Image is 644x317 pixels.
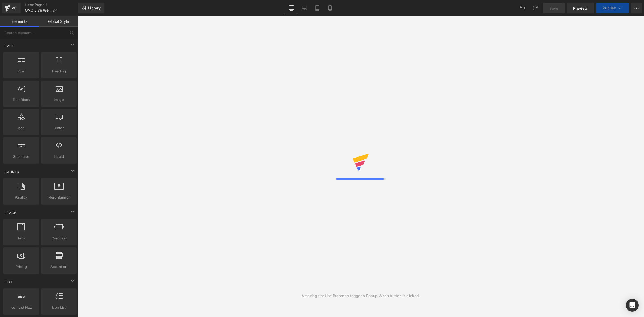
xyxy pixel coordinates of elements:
[324,3,336,13] a: Mobile
[43,97,75,103] span: Image
[5,125,37,131] span: Icon
[5,264,37,269] span: Pricing
[5,235,37,241] span: Tabs
[549,5,558,11] span: Save
[298,3,311,13] a: Laptop
[573,5,588,11] span: Preview
[43,154,75,159] span: Liquid
[39,16,78,27] a: Global Style
[78,3,104,13] a: New Library
[4,43,14,48] span: Base
[43,305,75,310] span: Icon List
[43,235,75,241] span: Carousel
[25,3,78,7] a: Home Pages
[43,68,75,74] span: Heading
[4,279,13,285] span: List
[43,195,75,200] span: Hero Banner
[311,3,324,13] a: Tablet
[567,3,594,13] a: Preview
[302,293,420,299] div: Amazing tip: Use Button to trigger a Popup When button is clicked.
[43,125,75,131] span: Button
[5,305,37,310] span: Icon List Hoz
[596,3,629,13] button: Publish
[5,68,37,74] span: Row
[603,6,616,10] span: Publish
[4,210,17,215] span: Stack
[530,3,541,13] button: Redo
[517,3,528,13] button: Undo
[631,3,642,13] button: More
[5,195,37,200] span: Parallax
[285,3,298,13] a: Desktop
[2,3,21,13] a: v6
[626,299,639,312] div: Open Intercom Messenger
[5,154,37,159] span: Separator
[4,169,20,174] span: Banner
[11,5,17,12] div: v6
[88,6,101,10] span: Library
[5,97,37,103] span: Text Block
[25,8,51,12] span: GNC Live Well
[43,264,75,269] span: Accordion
